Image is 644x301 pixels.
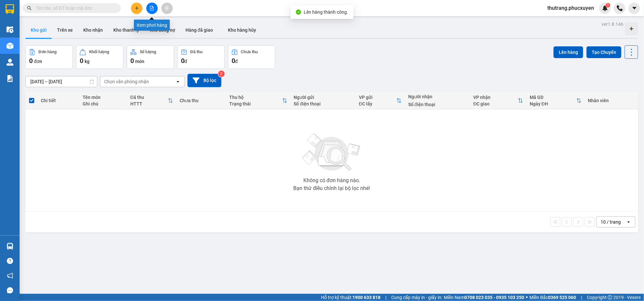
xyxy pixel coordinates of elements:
svg: open [175,79,181,84]
button: Kho công nợ [144,22,180,38]
div: Ngày ĐH [530,101,576,106]
sup: 2 [218,71,225,77]
div: Chưa thu [241,50,258,54]
span: caret-down [632,5,637,11]
button: Đã thu0đ [177,45,225,69]
div: Đã thu [130,95,168,100]
span: search [27,6,32,10]
span: 0 [130,57,134,65]
div: Thu hộ [229,95,282,100]
div: Bạn thử điều chỉnh lại bộ lọc nhé! [293,186,370,191]
button: Tạo Chuyến [587,46,621,58]
div: ĐC giao [474,101,518,106]
span: 0 [181,57,185,65]
span: Hỗ trợ kỹ thuật: [321,294,380,301]
span: | [581,294,582,301]
span: aim [165,6,169,10]
span: 0 [80,57,83,65]
div: Số điện thoại [294,101,352,106]
span: đ [185,59,187,64]
div: Chưa thu [180,98,222,103]
span: Lên hàng thành công. [304,9,348,15]
img: svg+xml;base64,PHN2ZyBjbGFzcz0ibGlzdC1wbHVnX19zdmciIHhtbG5zPSJodHRwOi8vd3d3LnczLm9yZy8yMDAwL3N2Zy... [299,130,364,175]
div: Chọn văn phòng nhận [104,78,149,85]
img: warehouse-icon [7,243,13,250]
div: Người gửi [294,95,352,100]
span: check-circle [296,9,301,15]
th: Toggle SortBy [526,92,585,109]
div: Trạng thái [229,101,282,106]
span: message [7,287,13,293]
div: Số điện thoại [408,102,467,107]
span: notification [7,273,13,279]
button: Chưa thu0đ [228,45,275,69]
span: 0 [232,57,235,65]
img: warehouse-icon [7,26,13,33]
img: warehouse-icon [7,59,13,66]
div: 10 / trang [601,219,621,225]
div: Đơn hàng [39,50,56,54]
div: HTTT [130,101,168,106]
img: warehouse-icon [7,42,13,49]
div: Mã GD [530,95,576,100]
span: Kho hàng hủy [228,27,256,33]
input: Select a date range. [26,76,97,87]
span: kg [85,59,89,64]
button: Lên hàng [554,46,583,58]
button: Đơn hàng0đơn [25,45,73,69]
button: caret-down [629,3,640,14]
img: solution-icon [7,75,13,82]
th: Toggle SortBy [470,92,527,109]
th: Toggle SortBy [127,92,177,109]
div: Khối lượng [89,50,109,54]
svg: open [626,219,631,225]
th: Toggle SortBy [356,92,405,109]
span: Miền Bắc [529,294,576,301]
button: Kho thanh lý [108,22,144,38]
div: Tạo kho hàng mới [625,22,638,35]
button: Trên xe [52,22,78,38]
img: logo-vxr [6,4,14,14]
div: Ghi chú [83,101,124,106]
span: plus [135,6,139,10]
button: file-add [146,3,158,14]
span: đ [235,59,238,64]
div: ver 1.8.146 [602,21,623,28]
span: | [385,294,386,301]
span: file-add [150,6,154,10]
span: Cung cấp máy in - giấy in: [391,294,442,301]
span: thutrang.phucxuyen [542,4,599,12]
strong: 0369 525 060 [548,295,576,300]
button: Bộ lọc [187,74,221,87]
button: plus [131,3,142,14]
button: Số lượng0món [127,45,174,69]
span: ⚪️ [526,296,528,299]
span: món [135,59,144,64]
button: Kho gửi [25,22,52,38]
div: VP nhận [474,95,518,100]
th: Toggle SortBy [226,92,291,109]
span: 1 [607,3,609,8]
sup: 1 [606,3,610,8]
div: VP gửi [359,95,396,100]
strong: 1900 633 818 [352,295,380,300]
img: phone-icon [617,5,623,11]
div: Đã thu [190,50,202,54]
img: icon-new-feature [602,5,608,11]
div: Người nhận [408,94,467,99]
button: Khối lượng0kg [76,45,123,69]
div: Tên món [83,95,124,100]
div: Không có đơn hàng nào. [303,178,360,183]
span: đơn [34,59,42,64]
div: ĐC lấy [359,101,396,106]
button: Kho nhận [78,22,108,38]
span: copyright [608,295,612,300]
div: Nhân viên [588,98,635,103]
div: Số lượng [140,50,156,54]
span: Miền Nam [444,294,524,301]
span: 0 [29,57,33,65]
input: Tìm tên, số ĐT hoặc mã đơn [36,5,113,12]
div: Chi tiết [41,98,76,103]
strong: 0708 023 035 - 0935 103 250 [464,295,524,300]
span: question-circle [7,258,13,264]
